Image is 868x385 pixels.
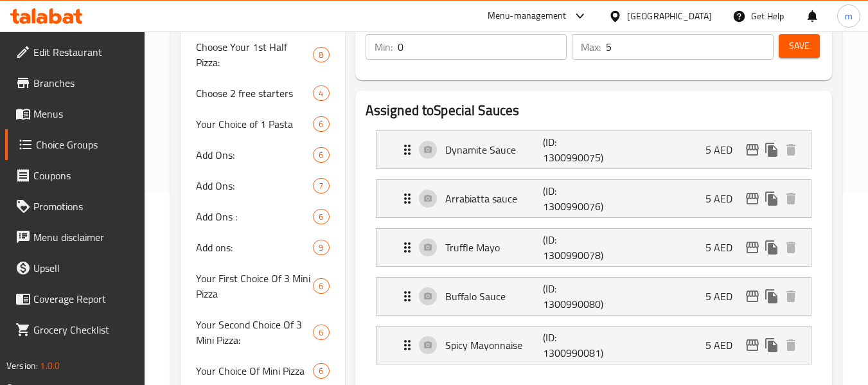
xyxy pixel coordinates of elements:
a: Promotions [5,191,145,222]
a: Menu disclaimer [5,222,145,253]
button: edit [743,140,762,159]
button: delete [781,140,801,159]
span: 8 [314,49,328,61]
div: Choices [313,209,329,224]
span: Add Ons: [196,147,313,163]
span: 6 [314,149,328,161]
span: Coupons [33,168,135,183]
div: Add Ons :6 [181,201,344,232]
span: 4 [314,87,328,100]
a: Edit Restaurant [5,37,145,67]
span: Your Choice Of Mini Pizza [196,363,313,379]
span: Menus [33,106,135,121]
h2: Assigned to Special Sauces [366,101,822,120]
p: 5 AED [705,289,743,304]
button: delete [781,189,801,208]
button: delete [781,336,801,355]
button: Save [779,34,820,58]
span: 6 [314,211,328,223]
li: Expand [366,272,822,321]
span: 6 [314,365,328,377]
a: Coupons [5,160,145,191]
div: Choices [313,278,329,294]
a: Grocery Checklist [5,314,145,345]
button: duplicate [762,189,781,208]
span: 7 [314,180,328,192]
div: Expand [376,131,811,168]
span: Choose 2 free starters [196,85,313,101]
span: Coverage Report [33,291,135,307]
span: m [845,9,853,23]
span: Your Choice of 1 Pasta [196,116,313,132]
span: 6 [314,118,328,130]
li: Expand [366,223,822,272]
div: Choices [313,178,329,193]
span: Menu disclaimer [33,229,135,245]
div: Add Ons:7 [181,170,344,201]
button: duplicate [762,336,781,355]
p: Spicy Mayonnaise [445,337,544,353]
span: Your Second Choice Of 3 Mini Pizza: [196,317,313,348]
div: Choices [313,116,329,132]
p: 5 AED [705,191,743,206]
p: 5 AED [705,337,743,353]
p: Arrabiatta sauce [445,191,544,206]
span: Choose Your 1st Half Pizza: [196,39,313,70]
div: Expand [376,327,811,364]
div: Choices [313,325,329,340]
div: Expand [376,229,811,266]
div: Add ons:9 [181,232,344,263]
a: Choice Groups [5,129,145,160]
span: 6 [314,327,328,339]
button: edit [743,336,762,355]
a: Branches [5,67,145,98]
div: [GEOGRAPHIC_DATA] [627,9,712,23]
span: Add Ons : [196,209,313,224]
button: duplicate [762,238,781,257]
span: Version: [6,357,38,374]
div: Your Second Choice Of 3 Mini Pizza:6 [181,309,344,355]
span: Upsell [33,260,135,276]
span: Add ons: [196,240,313,255]
p: 5 AED [705,142,743,157]
button: delete [781,287,801,306]
li: Expand [366,174,822,223]
p: Truffle Mayo [445,240,544,255]
button: delete [781,238,801,257]
a: Coverage Report [5,283,145,314]
li: Expand [366,125,822,174]
button: duplicate [762,287,781,306]
button: edit [743,287,762,306]
span: 1.0.0 [40,357,60,374]
p: (ID: 1300990076) [543,183,608,214]
div: Expand [376,180,811,217]
p: (ID: 1300990080) [543,281,608,312]
p: Min: [375,39,393,55]
div: Expand [376,278,811,315]
p: Buffalo Sauce [445,289,544,304]
a: Upsell [5,253,145,283]
div: Choose 2 free starters4 [181,78,344,109]
span: Branches [33,75,135,91]
p: (ID: 1300990078) [543,232,608,263]
button: edit [743,238,762,257]
span: Add Ons: [196,178,313,193]
button: duplicate [762,140,781,159]
span: 9 [314,242,328,254]
p: (ID: 1300990081) [543,330,608,361]
span: 6 [314,280,328,292]
p: 5 AED [705,240,743,255]
span: Save [789,38,810,54]
span: Grocery Checklist [33,322,135,337]
div: Choices [313,363,329,379]
p: Max: [581,39,601,55]
span: Choice Groups [36,137,135,152]
p: (ID: 1300990075) [543,134,608,165]
span: Your First Choice Of 3 Mini Pizza [196,271,313,301]
li: Expand [366,321,822,370]
p: Dynamite Sauce [445,142,544,157]
div: Choose Your 1st Half Pizza:8 [181,31,344,78]
span: Promotions [33,199,135,214]
div: Choices [313,147,329,163]
span: Edit Restaurant [33,44,135,60]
